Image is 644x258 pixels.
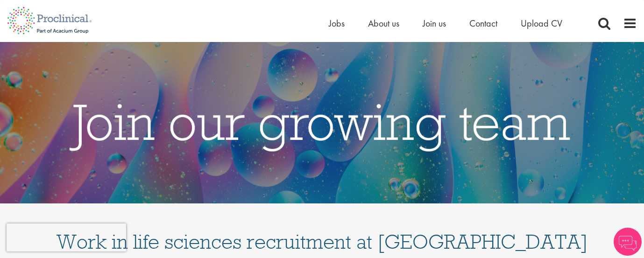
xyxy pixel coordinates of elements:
a: Jobs [329,17,345,29]
h1: Work in life sciences recruitment at [GEOGRAPHIC_DATA] [56,213,588,252]
iframe: reCAPTCHA [7,223,126,251]
a: Contact [469,17,497,29]
a: Upload CV [521,17,562,29]
a: Join us [423,17,446,29]
a: About us [368,17,399,29]
img: Chatbot [614,228,642,256]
